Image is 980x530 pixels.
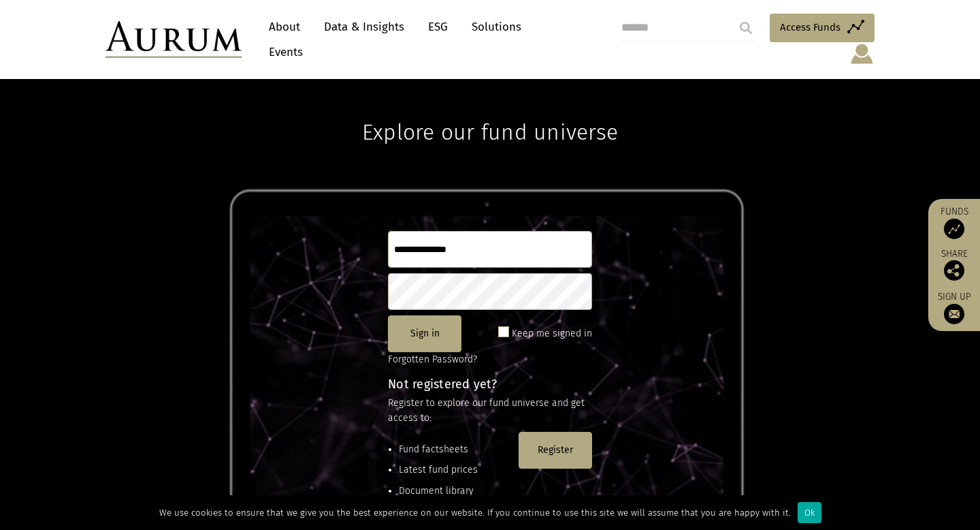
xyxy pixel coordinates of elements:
[944,219,964,239] img: Access Funds
[935,249,973,281] div: Share
[399,484,513,499] li: Document library
[512,326,592,342] label: Keep me signed in
[421,14,455,40] a: ESG
[849,42,875,65] img: account-icon.svg
[105,21,242,58] img: Aurum
[388,378,592,390] h4: Not registered yet?
[935,291,973,324] a: Sign up
[317,14,411,40] a: Data & Insights
[780,19,840,35] span: Access Funds
[399,463,513,478] li: Latest fund prices
[399,442,513,457] li: Fund factsheets
[388,396,592,426] p: Register to explore our fund universe and get access to:
[388,315,461,352] button: Sign in
[362,78,618,145] h1: Explore our fund universe
[262,40,303,65] a: Events
[798,502,821,523] div: Ok
[770,14,875,42] a: Access Funds
[519,432,592,469] button: Register
[944,260,964,281] img: Share this post
[944,304,964,324] img: Sign up to our newsletter
[388,354,477,365] a: Forgotten Password?
[935,206,973,239] a: Funds
[262,14,307,40] a: About
[465,14,528,40] a: Solutions
[732,14,759,42] input: Submit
